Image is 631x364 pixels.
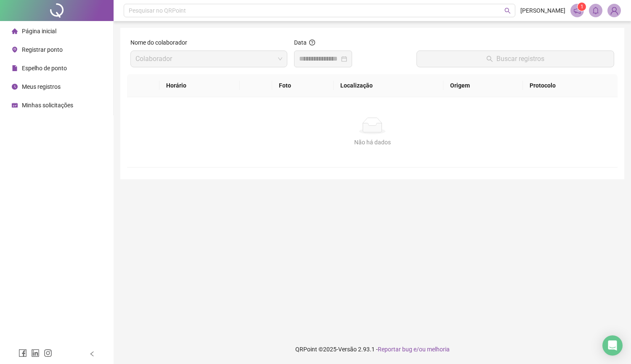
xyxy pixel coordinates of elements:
span: bell [592,7,599,14]
span: 1 [581,4,583,10]
span: schedule [12,102,18,108]
span: instagram [44,349,52,357]
th: Foto [272,74,334,97]
span: Versão [338,346,357,353]
span: home [12,28,18,34]
span: Reportar bug e/ou melhoria [378,346,450,353]
sup: 1 [578,3,586,11]
label: Nome do colaborador [130,38,193,47]
span: Minhas solicitações [22,102,73,109]
span: left [89,351,95,357]
button: Buscar registros [416,50,614,67]
div: Não há dados [137,138,607,147]
span: search [504,8,511,14]
span: question-circle [309,40,315,45]
div: Open Intercom Messenger [602,335,623,356]
span: file [12,65,18,71]
span: clock-circle [12,84,18,90]
span: Página inicial [22,28,56,35]
span: Registrar ponto [22,46,63,53]
th: Horário [159,74,240,97]
span: notification [573,7,581,14]
span: environment [12,47,18,53]
span: Espelho de ponto [22,65,67,72]
span: facebook [19,349,27,357]
span: linkedin [31,349,40,357]
span: Meus registros [22,83,61,90]
span: Data [294,39,307,46]
footer: QRPoint © 2025 - 2.93.1 - [114,335,631,364]
th: Localização [334,74,443,97]
img: 86257 [608,4,620,17]
span: [PERSON_NAME] [520,6,565,15]
th: Origem [443,74,523,97]
th: Protocolo [523,74,618,97]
